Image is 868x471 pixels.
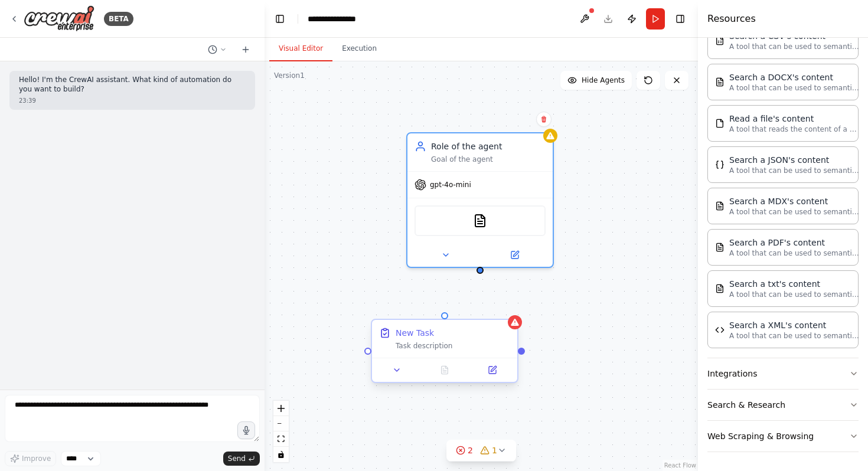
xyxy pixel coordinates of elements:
img: MDXSearchTool [715,201,725,211]
button: zoom in [273,401,289,416]
div: Search a JSON's content [729,154,859,166]
button: Web Scraping & Browsing [707,421,859,452]
div: Role of the agentGoal of the agentgpt-4o-miniPDFSearchTool [406,132,554,268]
div: 23:39 [19,96,246,105]
a: React Flow attribution [664,462,696,469]
nav: breadcrumb [308,13,368,25]
img: TXTSearchTool [715,284,725,293]
img: CSVSearchTool [715,36,725,45]
div: Search a XML's content [729,319,859,331]
span: 1 [492,444,497,456]
p: A tool that can be used to semantic search a query from a DOCX's content. [729,83,859,93]
div: Search a DOCX's content [729,71,859,83]
img: XMLSearchTool [715,325,725,335]
button: Integrations [707,358,859,389]
span: Improve [22,454,51,463]
button: No output available [420,363,470,377]
p: A tool that can be used to semantic search a query from a XML's content. [729,331,859,341]
span: gpt-4o-mini [430,180,471,189]
img: JSONSearchTool [715,160,725,169]
button: Open in side panel [481,248,548,262]
span: 2 [468,444,473,456]
p: A tool that can be used to semantic search a query from a CSV's content. [729,42,859,51]
img: DOCXSearchTool [715,77,725,87]
button: Execution [332,37,386,61]
div: Version 1 [274,71,305,80]
div: File & Document [707,18,859,358]
button: Send [223,452,260,466]
span: Send [228,454,246,463]
button: Hide right sidebar [672,11,688,27]
div: New Task [396,327,434,339]
p: A tool that can be used to semantic search a query from a txt's content. [729,290,859,299]
div: Search a MDX's content [729,195,859,207]
img: PDFSearchTool [715,243,725,252]
div: BETA [104,12,133,26]
img: FileReadTool [715,119,725,128]
h4: Resources [707,12,756,26]
span: Hide Agents [582,76,625,85]
button: Click to speak your automation idea [237,421,255,439]
button: Search & Research [707,390,859,420]
div: Search a PDF's content [729,237,859,248]
button: Hide left sidebar [272,11,288,27]
button: zoom out [273,416,289,431]
div: Role of the agent [431,140,546,152]
button: Improve [5,451,56,466]
p: A tool that can be used to semantic search a query from a PDF's content. [729,248,859,258]
div: React Flow controls [273,401,289,462]
button: Hide Agents [560,71,632,90]
button: Switch to previous chat [203,42,231,57]
button: Open in side panel [472,363,513,377]
p: A tool that reads the content of a file. To use this tool, provide a 'file_path' parameter with t... [729,125,859,134]
div: New TaskTask description [371,321,518,385]
div: Task description [396,341,510,351]
button: toggle interactivity [273,447,289,462]
p: A tool that can be used to semantic search a query from a JSON's content. [729,166,859,175]
div: Search a txt's content [729,278,859,290]
button: 21 [446,440,516,462]
button: fit view [273,431,289,447]
button: Visual Editor [269,37,332,61]
div: Read a file's content [729,113,859,125]
img: PDFSearchTool [473,214,487,228]
p: Hello! I'm the CrewAI assistant. What kind of automation do you want to build? [19,76,246,94]
div: Goal of the agent [431,155,546,164]
p: A tool that can be used to semantic search a query from a MDX's content. [729,207,859,217]
button: Start a new chat [236,42,255,57]
button: Delete node [536,112,552,127]
img: Logo [24,5,94,32]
